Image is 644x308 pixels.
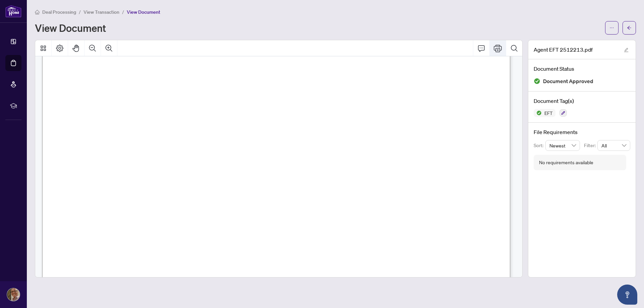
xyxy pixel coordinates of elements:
[122,8,124,16] li: /
[627,25,632,30] span: arrow-left
[534,97,630,105] h4: Document Tag(s)
[127,9,160,15] span: View Document
[5,5,21,17] img: logo
[624,48,629,52] span: edit
[534,109,542,117] img: Status Icon
[84,9,119,15] span: View Transaction
[601,140,626,150] span: All
[543,77,593,86] span: Document Approved
[539,159,593,166] div: No requirements available
[617,285,637,305] button: Open asap
[534,128,630,136] h4: File Requirements
[534,46,593,54] span: Agent EFT 2512213.pdf
[609,25,614,30] span: ellipsis
[534,65,630,73] h4: Document Status
[584,142,597,149] p: Filter:
[35,10,40,14] span: home
[35,22,106,33] h1: View Document
[42,9,76,15] span: Deal Processing
[549,140,576,150] span: Newest
[542,111,555,115] span: EFT
[7,288,20,301] img: Profile Icon
[534,142,545,149] p: Sort:
[79,8,81,16] li: /
[534,78,540,84] img: Document Status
